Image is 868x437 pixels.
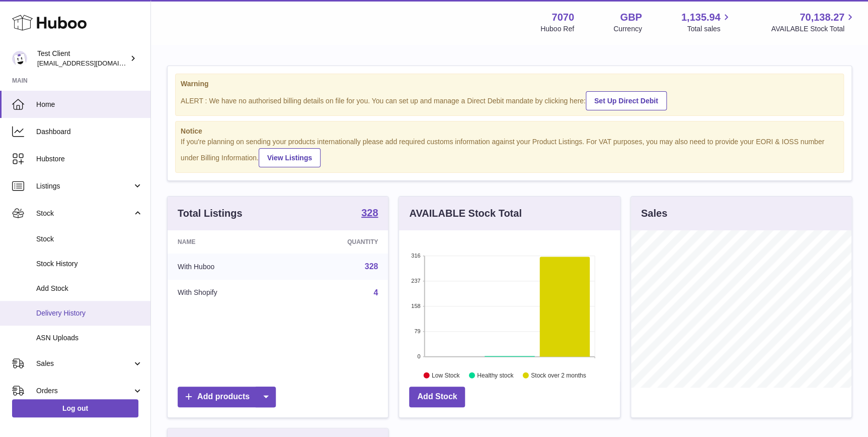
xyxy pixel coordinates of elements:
[613,24,642,34] div: Currency
[411,303,420,309] text: 158
[477,372,514,379] text: Healthy stock
[411,253,420,259] text: 316
[687,24,732,34] span: Total sales
[681,11,732,34] a: 1,135.94 Total sales
[36,259,143,269] span: Stock History
[181,79,838,89] strong: Warning
[36,284,143,293] span: Add Stock
[418,353,421,359] text: 0
[37,49,128,68] div: Test Client
[36,181,132,191] span: Listings
[36,154,143,164] span: Hubstore
[168,280,286,306] td: With Shopify
[771,11,856,34] a: 70,138.27 AVAILABLE Stock Total
[178,387,276,407] a: Add products
[37,59,148,67] span: [EMAIL_ADDRESS][DOMAIN_NAME]
[36,333,143,343] span: ASN Uploads
[168,254,286,280] td: With Huboo
[181,127,838,136] strong: Notice
[36,386,132,396] span: Orders
[771,24,856,34] span: AVAILABLE Stock Total
[12,51,27,66] img: internalAdmin-7070@internal.huboo.com
[411,278,420,284] text: 237
[36,234,143,244] span: Stock
[540,24,574,34] div: Huboo Ref
[415,328,421,334] text: 79
[409,387,465,407] a: Add Stock
[36,209,132,218] span: Stock
[620,11,642,24] strong: GBP
[531,372,586,379] text: Stock over 2 months
[168,230,286,254] th: Name
[36,100,143,109] span: Home
[800,11,844,24] span: 70,138.27
[178,207,243,220] h3: Total Listings
[586,91,667,110] a: Set Up Direct Debit
[365,262,378,271] a: 328
[181,90,838,110] div: ALERT : We have no authorised billing details on file for you. You can set up and manage a Direct...
[641,207,667,220] h3: Sales
[681,11,721,24] span: 1,135.94
[36,127,143,137] span: Dashboard
[286,230,388,254] th: Quantity
[12,399,138,417] a: Log out
[361,208,378,218] strong: 328
[432,372,460,379] text: Low Stock
[373,288,378,297] a: 4
[259,148,321,167] a: View Listings
[36,359,132,368] span: Sales
[181,137,838,167] div: If you're planning on sending your products internationally please add required customs informati...
[551,11,574,24] strong: 7070
[409,207,521,220] h3: AVAILABLE Stock Total
[361,208,378,220] a: 328
[36,308,143,318] span: Delivery History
